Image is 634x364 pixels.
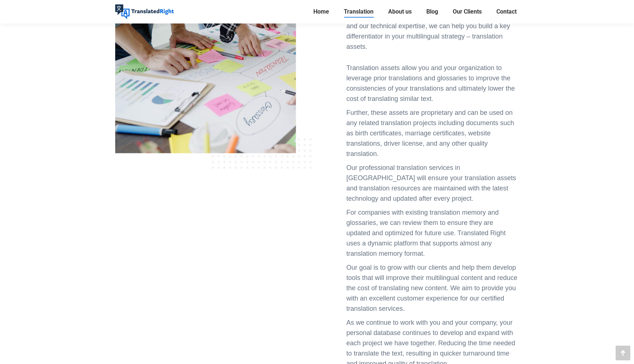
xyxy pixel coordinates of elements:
span: Our Clients [453,8,482,15]
a: Contact [494,7,519,17]
p: Our goal is to grow with our clients and help them develop tools that will improve their multilin... [346,262,519,314]
a: About us [386,7,414,17]
span: Blog [426,8,438,15]
span: Translation [344,8,374,15]
a: Home [311,7,331,17]
a: Our Clients [451,7,484,17]
span: Home [313,8,329,15]
p: Translation assets allow you and your organization to leverage prior translations and glossaries ... [346,63,519,104]
span: About us [388,8,412,15]
span: Contact [496,8,517,15]
a: Translation [342,7,376,17]
p: Further, these assets are proprietary and can be used on any related translation projects includi... [346,108,519,159]
div: As part of our certified professional translation services and our technical expertise, we can he... [346,11,519,52]
p: For companies with existing translation memory and glossaries, we can review them to ensure they ... [346,207,519,259]
img: Translated Right [115,4,174,19]
a: Blog [424,7,440,17]
p: Our professional translation services in [GEOGRAPHIC_DATA] will ensure your translation assets an... [346,163,519,204]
